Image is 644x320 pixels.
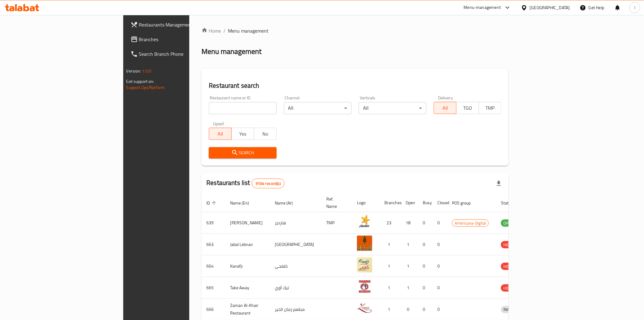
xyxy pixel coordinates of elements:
td: 0 [432,277,447,299]
label: Upsell [213,122,224,126]
a: Support.OpsPlatform [126,84,165,91]
span: HIDDEN [501,263,519,270]
img: Take Away [357,279,372,294]
span: I [634,4,635,11]
label: Delivery [438,96,453,100]
span: Status [501,199,521,207]
button: TGO [456,102,479,114]
td: 1 [380,255,401,277]
td: 1 [401,255,418,277]
td: هارديز [270,212,321,234]
span: Yes [234,130,252,138]
button: All [209,128,232,140]
td: 0 [432,212,447,234]
td: كنفجي [270,255,321,277]
td: 0 [432,234,447,255]
h2: Restaurant search [209,81,501,90]
span: HIDDEN [501,285,519,292]
th: Busy [418,194,432,212]
img: Hardee's [357,214,372,229]
span: Name (En) [230,199,257,207]
td: تيك آوي [270,277,321,299]
th: Open [401,194,418,212]
td: 23 [380,212,401,234]
img: Jabal Lebnan [357,236,372,251]
button: All [434,102,457,114]
td: 18 [401,212,418,234]
a: Branches [126,32,231,47]
span: INACTIVE [501,306,522,313]
div: OPEN [501,219,516,227]
span: TGO [459,104,477,112]
th: Closed [432,194,447,212]
div: [GEOGRAPHIC_DATA] [530,4,570,11]
div: All [359,102,426,114]
span: All [212,130,229,138]
img: Kanafji [357,257,372,272]
span: All [436,104,454,112]
span: 9104 record(s) [252,181,284,187]
td: 0 [418,234,432,255]
td: [GEOGRAPHIC_DATA] [270,234,321,255]
div: Export file [492,176,506,191]
td: 0 [432,255,447,277]
span: Name (Ar) [275,199,301,207]
td: 1 [401,277,418,299]
td: TMP [321,212,352,234]
td: 0 [418,255,432,277]
div: Menu-management [464,4,501,11]
span: ID [206,199,218,207]
span: HIDDEN [501,241,519,248]
td: [PERSON_NAME] [225,212,270,234]
h2: Restaurants list [206,178,285,188]
button: Search [209,147,276,158]
span: No [257,130,274,138]
td: 1 [380,234,401,255]
span: Search [214,149,271,157]
span: TMP [481,104,499,112]
span: Version: [126,67,141,75]
div: HIDDEN [501,263,519,270]
a: Search Branch Phone [126,47,231,61]
th: Logo [352,194,380,212]
span: Menu management [228,27,268,34]
span: POS group [452,199,478,207]
td: 1 [380,277,401,299]
a: Restaurants Management [126,17,231,32]
button: TMP [479,102,502,114]
div: All [284,102,352,114]
span: Restaurants Management [139,21,226,28]
nav: breadcrumb [201,27,509,34]
span: Americana-Digital [452,220,488,227]
td: Jabal Lebnan [225,234,270,255]
td: Kanafji [225,255,270,277]
input: Search for restaurant name or ID.. [209,102,276,114]
td: 1 [401,234,418,255]
h2: Menu management [201,47,261,56]
td: Take Away [225,277,270,299]
span: Search Branch Phone [139,50,226,58]
span: Branches [139,36,226,43]
span: OPEN [501,220,516,227]
button: No [254,128,277,140]
th: Branches [380,194,401,212]
td: 0 [418,277,432,299]
img: Zaman Al-Khair Restaurant [357,300,372,316]
button: Yes [231,128,254,140]
span: 1.0.0 [142,67,152,75]
span: Ref. Name [326,195,345,210]
td: 0 [418,212,432,234]
span: Get support on: [126,77,154,85]
div: Total records count [252,179,285,188]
